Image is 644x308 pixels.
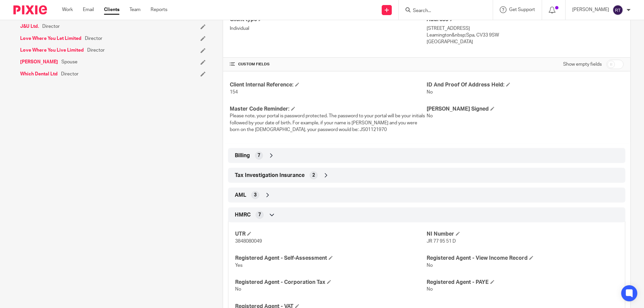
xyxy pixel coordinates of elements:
[427,114,433,118] span: No
[235,192,246,199] span: AML
[235,263,243,268] span: Yes
[427,39,624,45] p: [GEOGRAPHIC_DATA]
[230,25,427,32] p: Individual
[129,6,141,13] a: Team
[235,287,241,292] span: No
[258,152,260,159] span: 7
[20,59,58,65] a: [PERSON_NAME]
[104,6,119,13] a: Clients
[62,6,73,13] a: Work
[20,35,82,42] a: Love Where You Let Limited
[612,5,623,15] img: svg%3E
[20,47,84,54] a: Love Where You Live Limited
[427,239,456,244] span: JR 77 95 51 D
[230,90,238,95] span: 154
[235,231,427,238] h4: UTR
[427,231,618,238] h4: NI Number
[427,25,624,32] p: [STREET_ADDRESS]
[427,90,433,95] span: No
[427,279,618,286] h4: Registered Agent - PAYE
[509,7,535,12] span: Get Support
[235,172,305,179] span: Tax Investigation Insurance
[572,6,609,13] p: [PERSON_NAME]
[87,47,105,54] span: Director
[427,32,624,39] p: Leamington&nbsp;Spa, CV33 9SW
[427,287,433,292] span: No
[563,61,602,68] label: Show empty fields
[83,6,94,13] a: Email
[427,255,618,262] h4: Registered Agent - View Income Record
[427,263,433,268] span: No
[230,62,427,67] h4: CUSTOM FIELDS
[151,6,167,13] a: Reports
[230,106,427,113] h4: Master Code Reminder:
[85,35,102,42] span: Director
[230,81,427,88] h4: Client Internal Reference:
[235,211,251,219] span: HMRC
[61,59,77,65] span: Spouse
[20,23,39,30] a: J&U Ltd.
[412,8,473,14] input: Search
[427,106,624,113] h4: [PERSON_NAME] Signed
[254,192,257,198] span: 3
[13,5,47,14] img: Pixie
[235,239,262,244] span: 3848080049
[312,172,315,179] span: 2
[230,114,425,132] span: Please note, your portal is password protected. The password to your portal will be your initials...
[42,23,60,30] span: Director
[61,71,78,77] span: Director
[235,152,250,159] span: Billing
[235,279,427,286] h4: Registered Agent - Corporation Tax
[258,211,261,218] span: 7
[427,81,624,88] h4: ID And Proof Of Address Held:
[20,71,58,77] a: Which Dental Ltd
[235,255,427,262] h4: Registered Agent - Self-Assessment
